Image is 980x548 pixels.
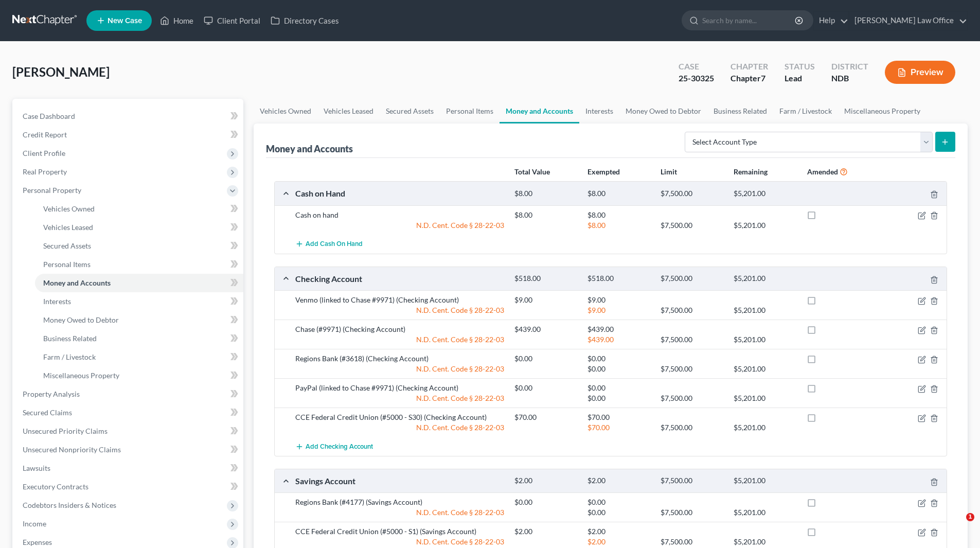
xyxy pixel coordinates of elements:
div: Regions Bank (#3618) (Checking Account) [290,353,509,364]
a: [PERSON_NAME] Law Office [849,11,967,30]
a: Money Owed to Debtor [35,311,243,329]
span: Real Property [23,167,67,176]
a: Vehicles Owned [254,99,317,123]
a: Farm / Livestock [35,348,243,366]
div: $439.00 [509,324,582,334]
span: [PERSON_NAME] [12,64,110,79]
a: Money and Accounts [500,99,579,123]
div: N.D. Cent. Code § 28-22-03 [290,422,509,433]
span: 1 [966,513,974,521]
div: Case [679,61,714,73]
div: N.D. Cent. Code § 28-22-03 [290,393,509,403]
div: $9.00 [509,295,582,305]
div: $5,201.00 [728,305,801,315]
div: Chapter [730,73,768,84]
div: Lead [785,73,815,84]
iframe: Intercom live chat [945,513,970,538]
div: $5,201.00 [728,507,801,518]
strong: Amended [807,167,838,176]
a: Secured Assets [380,99,440,123]
a: Miscellaneous Property [838,99,926,123]
div: N.D. Cent. Code § 28-22-03 [290,364,509,374]
div: $7,500.00 [655,507,728,518]
div: $0.00 [509,497,582,507]
div: $7,500.00 [655,537,728,547]
a: Executory Contracts [14,478,243,496]
div: $2.00 [509,476,582,486]
a: Interests [579,99,619,123]
div: PayPal (linked to Chase #9971) (Checking Account) [290,383,509,393]
div: $70.00 [509,412,582,422]
div: $7,500.00 [655,274,728,284]
div: $5,201.00 [728,334,801,345]
div: $5,201.00 [728,220,801,231]
div: Cash on Hand [290,188,509,199]
span: Interests [43,297,71,306]
div: $439.00 [582,324,655,334]
div: $70.00 [582,422,655,433]
span: Unsecured Priority Claims [23,427,108,435]
div: N.D. Cent. Code § 28-22-03 [290,305,509,315]
div: $7,500.00 [655,393,728,403]
div: Chapter [730,61,768,73]
div: N.D. Cent. Code § 28-22-03 [290,220,509,231]
div: $7,500.00 [655,364,728,374]
a: Interests [35,292,243,311]
div: $9.00 [582,305,655,315]
span: Vehicles Leased [43,223,93,232]
a: Property Analysis [14,385,243,403]
div: $0.00 [509,383,582,393]
span: Case Dashboard [23,112,75,120]
span: Money Owed to Debtor [43,315,119,324]
div: $0.00 [582,497,655,507]
a: Vehicles Leased [317,99,380,123]
span: Codebtors Insiders & Notices [23,501,116,509]
strong: Total Value [514,167,550,176]
div: $2.00 [582,526,655,537]
a: Miscellaneous Property [35,366,243,385]
span: New Case [108,17,142,25]
a: Directory Cases [265,11,344,30]
div: $518.00 [509,274,582,284]
div: Venmo (linked to Chase #9971) (Checking Account) [290,295,509,305]
a: Money Owed to Debtor [619,99,707,123]
div: $0.00 [582,383,655,393]
span: Credit Report [23,130,67,139]
div: $8.00 [509,210,582,220]
div: $0.00 [582,364,655,374]
a: Unsecured Nonpriority Claims [14,440,243,459]
span: Miscellaneous Property [43,371,119,380]
span: 7 [761,73,765,83]
strong: Remaining [734,167,768,176]
button: Add Cash on Hand [295,235,363,254]
div: District [831,61,868,73]
div: Cash on hand [290,210,509,220]
div: CCE Federal Credit Union (#5000 - S1) (Savings Account) [290,526,509,537]
div: Checking Account [290,273,509,284]
div: $5,201.00 [728,364,801,374]
div: $5,201.00 [728,274,801,284]
div: $5,201.00 [728,189,801,199]
div: $7,500.00 [655,189,728,199]
a: Business Related [35,329,243,348]
a: Client Portal [199,11,265,30]
span: Executory Contracts [23,482,88,491]
a: Secured Assets [35,237,243,255]
a: Business Related [707,99,773,123]
a: Home [155,11,199,30]
div: $439.00 [582,334,655,345]
a: Personal Items [35,255,243,274]
div: $5,201.00 [728,393,801,403]
a: Credit Report [14,126,243,144]
div: NDB [831,73,868,84]
div: $7,500.00 [655,476,728,486]
a: Case Dashboard [14,107,243,126]
div: Regions Bank (#4177) (Savings Account) [290,497,509,507]
span: Add Checking Account [306,443,373,451]
div: $70.00 [582,412,655,422]
div: $5,201.00 [728,476,801,486]
button: Add Checking Account [295,437,373,456]
div: 25-30325 [679,73,714,84]
div: $0.00 [582,507,655,518]
span: Lawsuits [23,464,50,472]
